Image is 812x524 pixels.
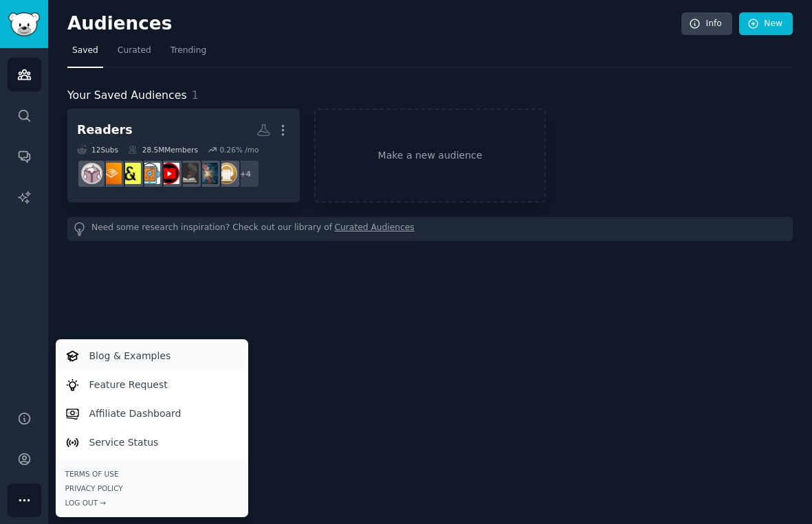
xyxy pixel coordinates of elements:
[739,12,793,36] a: New
[8,12,40,36] img: GummySearch logo
[77,145,118,155] div: 12 Sub s
[197,163,218,184] img: fantasyromance
[89,378,168,392] p: Feature Request
[65,469,239,479] a: Terms of Use
[81,163,102,184] img: books
[89,349,171,363] p: Blog & Examples
[67,13,681,35] h2: Audiences
[231,159,260,188] div: + 4
[219,145,259,155] div: 0.26 % /mo
[335,222,415,236] a: Curated Audiences
[100,163,122,184] img: audible
[67,109,300,203] a: Readers12Subs28.5MMembers0.26% /mo+4audiobookshelffantasyromanceRomanceBooksaudiobooksonyoutubeFr...
[177,163,199,184] img: RomanceBooks
[681,12,732,36] a: Info
[128,145,198,155] div: 28.5M Members
[58,370,245,399] a: Feature Request
[216,163,237,184] img: audiobookshelf
[158,163,179,184] img: audiobooksonyoutube
[72,45,98,57] span: Saved
[89,435,159,450] p: Service Status
[171,45,206,57] span: Trending
[120,163,141,184] img: Everand
[58,428,245,457] a: Service Status
[89,407,182,421] p: Affiliate Dashboard
[67,40,103,68] a: Saved
[67,87,187,104] span: Your Saved Audiences
[139,163,160,184] img: FreeAudiobooks
[113,40,156,68] a: Curated
[77,122,133,139] div: Readers
[118,45,151,57] span: Curated
[58,341,245,370] a: Blog & Examples
[166,40,211,68] a: Trending
[192,89,199,102] span: 1
[314,109,547,203] a: Make a new audience
[65,483,239,493] a: Privacy Policy
[58,399,245,428] a: Affiliate Dashboard
[67,217,793,241] div: Need some research inspiration? Check out our library of
[65,498,239,508] div: Log Out →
